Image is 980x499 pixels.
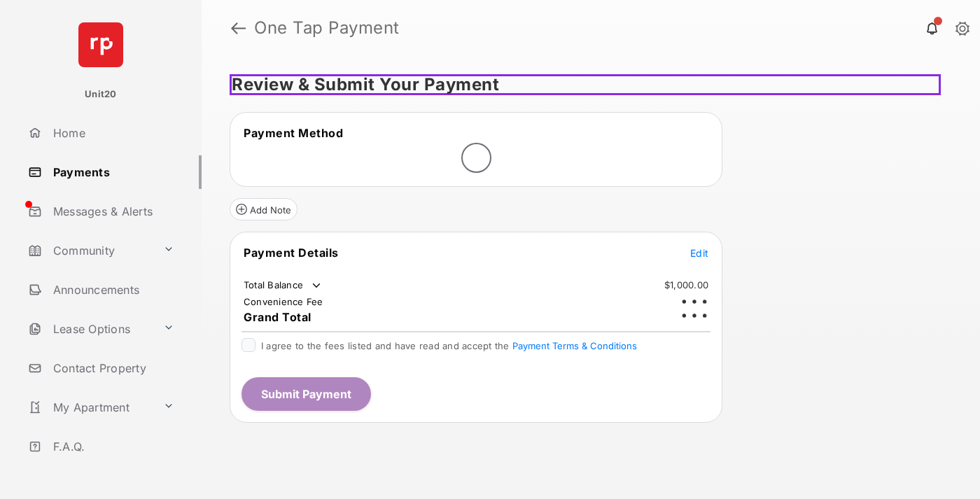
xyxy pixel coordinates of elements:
button: Submit Payment [241,377,371,411]
span: Payment Method [244,126,343,140]
button: Add Note [230,198,297,220]
a: F.A.Q. [22,430,202,463]
span: I agree to the fees listed and have read and accept the [261,340,637,351]
a: Contact Property [22,351,202,385]
td: $1,000.00 [664,279,709,291]
a: Announcements [22,273,202,307]
a: Home [22,116,202,150]
strong: One Tap Payment [254,20,400,36]
a: Community [22,234,157,267]
td: Total Balance [243,279,323,293]
a: Lease Options [22,312,157,346]
button: I agree to the fees listed and have read and accept the [512,340,637,351]
p: Unit20 [85,87,117,101]
a: Messages & Alerts [22,195,202,228]
a: Payments [22,155,202,189]
button: Edit [690,246,708,260]
a: My Apartment [22,391,157,424]
img: svg+xml;base64,PHN2ZyB4bWxucz0iaHR0cDovL3d3dy53My5vcmcvMjAwMC9zdmciIHdpZHRoPSI2NCIgaGVpZ2h0PSI2NC... [78,22,123,67]
span: Grand Total [244,310,311,324]
td: Convenience Fee [243,295,324,308]
h5: Review & Submit Your Payment [230,74,941,95]
span: Edit [690,247,708,259]
span: Payment Details [244,246,339,260]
